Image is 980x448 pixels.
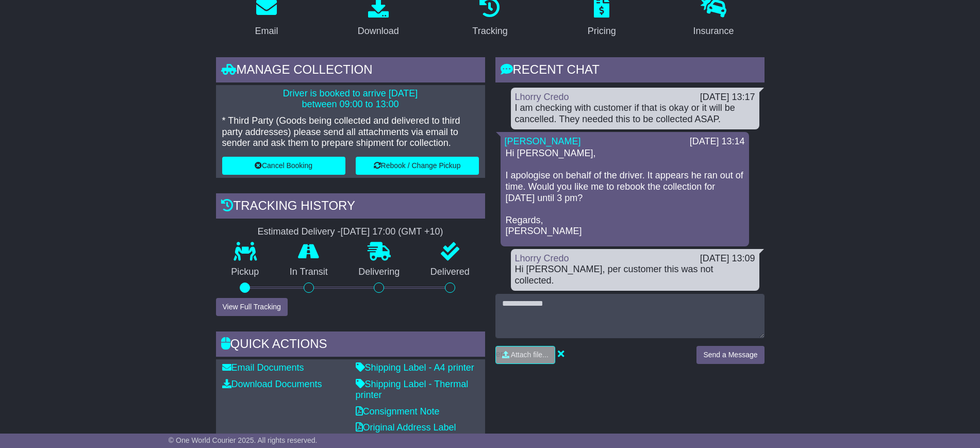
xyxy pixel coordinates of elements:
[515,253,569,263] a: Lhorry Credo
[356,379,469,401] a: Shipping Label - Thermal printer
[255,24,278,38] div: Email
[505,136,581,146] a: [PERSON_NAME]
[222,115,479,149] p: * Third Party (Goods being collected and delivered to third party addresses) please send all atta...
[222,379,322,389] a: Download Documents
[341,226,443,238] div: [DATE] 17:00 (GMT +10)
[356,422,456,433] a: Original Address Label
[356,362,474,373] a: Shipping Label - A4 printer
[358,24,399,38] div: Download
[222,88,479,110] p: Driver is booked to arrive [DATE] between 09:00 to 13:00
[415,267,485,278] p: Delivered
[693,24,734,38] div: Insurance
[515,264,755,286] div: Hi [PERSON_NAME], per customer this was not collected.
[222,157,345,175] button: Cancel Booking
[356,157,479,175] button: Rebook / Change Pickup
[356,406,440,417] a: Consignment Note
[700,253,755,264] div: [DATE] 13:09
[588,24,616,38] div: Pricing
[216,331,485,359] div: Quick Actions
[690,136,745,147] div: [DATE] 13:14
[495,57,765,85] div: RECENT CHAT
[169,436,318,444] span: © One World Courier 2025. All rights reserved.
[515,92,569,102] a: Lhorry Credo
[700,92,755,103] div: [DATE] 13:17
[506,148,744,237] p: Hi [PERSON_NAME], I apologise on behalf of the driver. It appears he ran out of time. Would you l...
[216,57,485,85] div: Manage collection
[216,226,485,238] div: Estimated Delivery -
[515,103,755,125] div: I am checking with customer if that is okay or it will be cancelled. They needed this to be colle...
[216,298,288,316] button: View Full Tracking
[343,267,416,278] p: Delivering
[274,267,343,278] p: In Transit
[696,346,764,364] button: Send a Message
[216,267,275,278] p: Pickup
[222,362,304,373] a: Email Documents
[216,193,485,221] div: Tracking history
[472,24,507,38] div: Tracking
